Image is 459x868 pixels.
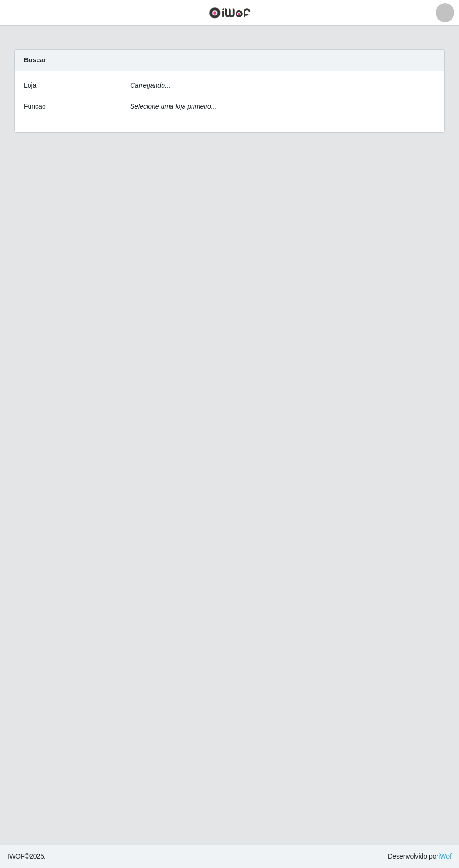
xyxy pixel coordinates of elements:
[7,853,25,860] span: IWOF
[7,852,46,861] span: © 2025 .
[388,852,452,861] span: Desenvolvido por
[209,7,251,19] img: CoreUI Logo
[438,853,452,860] a: iWof
[130,82,170,89] i: Carregando...
[24,56,46,64] strong: Buscar
[130,103,216,110] i: Selecione uma loja primeiro...
[24,102,46,111] label: Função
[24,81,36,90] label: Loja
